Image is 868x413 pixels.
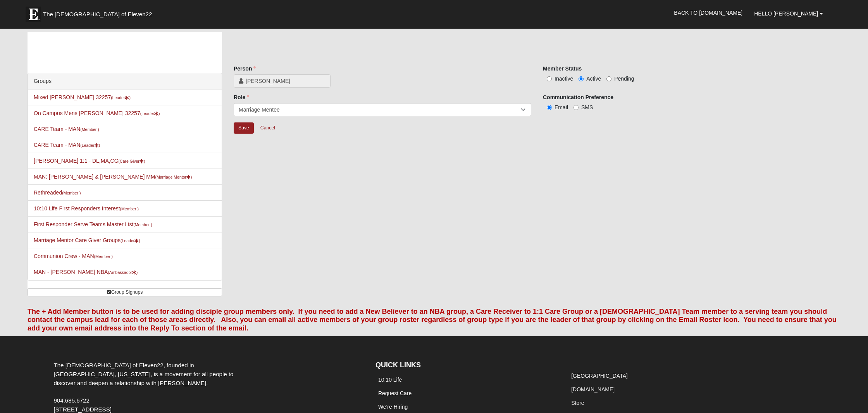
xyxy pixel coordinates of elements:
a: Back to [DOMAIN_NAME] [668,3,748,22]
small: (Leader ) [140,111,160,116]
small: (Ambassador ) [108,270,138,275]
small: (Member ) [133,222,152,227]
a: Group Signups [28,288,222,296]
small: (Member ) [120,206,139,211]
span: Pending [614,76,634,82]
span: The [DEMOGRAPHIC_DATA] of Eleven22 [43,10,152,18]
a: Request Care [378,390,412,396]
a: Communion Crew - MAN(Member ) [34,253,113,259]
a: Rethreaded(Member ) [34,189,81,196]
a: Marriage Mentor Care Giver Groups(Leader) [34,237,140,243]
a: MAN: [PERSON_NAME] & [PERSON_NAME] MM(Marriage Mentor) [34,174,192,180]
a: 10:10 Life [378,377,402,383]
input: Active [579,76,584,81]
input: SMS [573,105,579,110]
a: Mixed [PERSON_NAME] 32257(Leader) [34,94,131,100]
small: (Leader ) [121,238,140,243]
small: (Member ) [80,127,99,132]
a: On Campus Mens [PERSON_NAME] 32257(Leader) [34,110,160,116]
a: Hello [PERSON_NAME] [748,4,829,23]
label: Member Status [543,65,582,72]
input: Email [547,105,552,110]
small: (Member ) [94,254,113,259]
a: MAN - [PERSON_NAME] NBA(Ambassador) [34,269,138,275]
a: CARE Team - MAN(Member ) [34,126,99,132]
small: (Member ) [62,191,81,195]
a: CARE Team - MAN(Leader) [34,142,100,148]
img: Eleven22 logo [26,7,41,22]
small: (Leader ) [80,143,100,148]
font: The + Add Member button is to be used for adding disciple group members only. If you need to add ... [28,308,837,332]
a: Cancel [255,122,280,134]
div: Groups [28,73,222,89]
small: (Care Giver ) [119,159,145,163]
span: Hello [PERSON_NAME] [754,10,818,17]
label: Role [234,93,249,101]
a: First Responder Serve Teams Master List(Member ) [34,221,152,227]
a: [GEOGRAPHIC_DATA] [571,373,628,379]
span: SMS [581,104,593,110]
input: Inactive [547,76,552,81]
a: [DOMAIN_NAME] [571,386,615,392]
span: [PERSON_NAME] [246,77,325,85]
span: Inactive [555,76,573,82]
label: Communication Preference [543,93,613,101]
input: Alt+s [234,122,254,134]
a: 10:10 Life First Responders Interest(Member ) [34,205,139,212]
span: Active [586,76,601,82]
input: Pending [606,76,611,81]
h4: QUICK LINKS [375,361,557,370]
small: (Marriage Mentor ) [155,175,192,179]
a: The [DEMOGRAPHIC_DATA] of Eleven22 [22,3,177,22]
a: [PERSON_NAME] 1:1 - DL,MA,CG(Care Giver) [34,158,145,164]
span: Email [555,104,568,110]
small: (Leader ) [111,95,131,100]
label: Person [234,65,256,72]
